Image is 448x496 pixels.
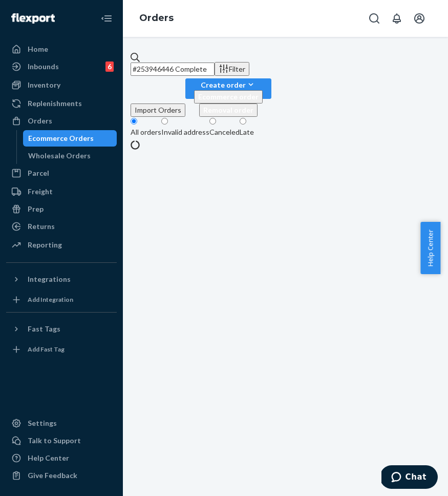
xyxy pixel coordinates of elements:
a: Add Integration [6,292,117,308]
button: Open account menu [409,8,430,29]
div: Add Integration [28,295,73,304]
button: Fast Tags [6,321,117,337]
button: Create orderEcommerce orderRemoval order [185,78,271,99]
input: Late [240,118,246,125]
button: Close Navigation [96,8,117,29]
div: Give Feedback [28,470,77,481]
div: Reporting [28,240,62,250]
div: Late [240,127,254,137]
div: Settings [28,418,57,428]
div: Talk to Support [28,436,81,446]
span: Ecommerce order [198,92,259,101]
button: Help Center [420,222,440,274]
span: Removal order [203,106,253,114]
button: Import Orders [131,104,185,117]
input: Invalid address [161,118,168,125]
iframe: Opens a widget where you can chat to one of our agents [381,465,438,491]
div: All orders [131,127,161,137]
a: Help Center [6,450,117,466]
div: Parcel [28,168,49,178]
a: Freight [6,183,117,200]
a: Wholesale Orders [23,148,117,164]
button: Open notifications [387,8,407,29]
div: Create order [194,79,263,90]
div: Freight [28,187,53,197]
div: Wholesale Orders [28,151,91,161]
a: Ecommerce Orders [23,130,117,147]
a: Add Fast Tag [6,341,117,358]
button: Ecommerce order [194,90,263,104]
input: Canceled [209,118,216,125]
a: Inventory [6,77,117,93]
input: Search orders [131,63,215,76]
a: Settings [6,415,117,431]
a: Orders [6,113,117,129]
button: Removal order [199,104,258,117]
button: Open Search Box [364,8,385,29]
a: Replenishments [6,95,117,112]
input: All orders [131,118,137,125]
a: Inbounds6 [6,58,117,75]
div: 6 [105,61,114,72]
ol: breadcrumbs [131,4,182,33]
div: Filter [219,64,245,74]
div: Ecommerce Orders [28,133,94,143]
div: Invalid address [161,127,209,137]
a: Reporting [6,237,117,253]
button: Give Feedback [6,467,117,484]
img: Flexport logo [11,13,55,24]
a: Parcel [6,165,117,181]
button: Filter [215,62,249,76]
div: Prep [28,204,44,214]
div: Returns [28,221,55,232]
div: Inventory [28,80,60,90]
div: Fast Tags [28,324,60,334]
div: Inbounds [28,61,59,72]
div: Canceled [209,127,240,137]
div: Orders [28,116,52,126]
div: Help Center [28,453,69,463]
a: Returns [6,218,117,235]
a: Orders [139,12,174,24]
div: Home [28,44,48,54]
div: Add Fast Tag [28,345,65,354]
button: Talk to Support [6,432,117,449]
a: Home [6,41,117,57]
div: Integrations [28,274,71,284]
button: Integrations [6,271,117,287]
div: Replenishments [28,98,82,109]
a: Prep [6,201,117,217]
